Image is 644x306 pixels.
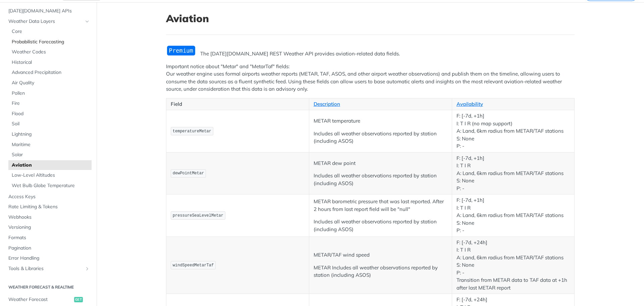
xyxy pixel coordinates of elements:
a: Maritime [8,140,92,150]
a: Weather Forecastget [5,295,92,305]
a: Historical [8,57,92,68]
a: Rate Limiting & Tokens [5,202,92,212]
a: Description [314,101,340,107]
span: Historical [12,59,90,66]
a: Probabilistic Forecasting [8,37,92,47]
span: Webhooks [8,214,90,221]
span: dewPointMetar [173,171,204,176]
a: Wet Bulb Globe Temperature [8,181,92,191]
span: Maritime [12,141,90,148]
span: Flood [12,111,90,117]
button: Hide subpages for Weather Data Layers [85,19,90,24]
span: Pollen [12,90,90,97]
a: Pollen [8,88,92,98]
span: Probabilistic Forecasting [12,39,90,45]
span: Rate Limiting & Tokens [8,204,90,210]
span: [DATE][DOMAIN_NAME] APIs [8,8,90,14]
span: pressureSeaLevelMetar [173,213,223,218]
span: Access Keys [8,193,90,200]
a: Formats [5,233,92,243]
span: Aviation [12,162,90,169]
a: Flood [8,109,92,119]
p: F: [-7d, +1h] I: T I R A: Land, 6km radius from METAR/TAF stations S: None P: - [457,196,570,234]
h2: Weather Forecast & realtime [5,284,92,290]
span: Air Quality [12,80,90,86]
span: Weather Data Layers [8,18,83,25]
span: temperatureMetar [173,129,211,134]
span: Core [12,28,90,35]
p: F: [-7d, +1h] I: T I R (no map support) A: Land, 6km radius from METAR/TAF stations S: None P: - [457,112,570,150]
a: Lightning [8,129,92,139]
p: METAR/TAF wind speed [314,251,447,259]
p: METAR temperature [314,117,447,125]
span: Pagination [8,245,90,252]
span: Soil [12,121,90,127]
a: Aviation [8,160,92,170]
span: Lightning [12,131,90,138]
a: Low-Level Altitudes [8,170,92,180]
span: windSpeedMetarTaf [173,263,214,268]
a: Soil [8,119,92,129]
a: Versioning [5,222,92,232]
span: Solar [12,151,90,158]
p: Includes all weather observations reported by station (including ASOS) [314,130,447,145]
span: Weather Forecast [8,296,72,303]
span: get [74,297,83,302]
a: Air Quality [8,78,92,88]
a: Solar [8,150,92,160]
a: Fire [8,98,92,108]
p: F: [-7d, +24h] I: T I R A: Land, 6km radius from METAR/TAF stations S: None P: - Transition from ... [457,239,570,292]
p: Includes all weather observations reported by station (including ASOS) [314,172,447,187]
a: Core [8,27,92,37]
p: Important notice about "Metar" and "MetarTaf" fields: Our weather engine uses formal airports wea... [166,63,575,93]
p: METAR barometric pressure that was last reported. After 2 hours from last report field will be "n... [314,198,447,213]
a: Webhooks [5,212,92,222]
p: METAR dew point [314,160,447,167]
a: Tools & LibrariesShow subpages for Tools & Libraries [5,264,92,274]
span: Formats [8,234,90,241]
a: Access Keys [5,192,92,202]
span: Error Handling [8,255,90,262]
span: Versioning [8,224,90,231]
button: Show subpages for Tools & Libraries [85,266,90,271]
a: Weather Data LayersHide subpages for Weather Data Layers [5,16,92,27]
h1: Aviation [166,12,575,25]
span: Fire [12,100,90,107]
p: The [DATE][DOMAIN_NAME] REST Weather API provides aviation-related data fields. [166,50,575,58]
span: Low-Level Altitudes [12,172,90,179]
span: Wet Bulb Globe Temperature [12,182,90,189]
a: Pagination [5,243,92,253]
p: F: [-7d, +1h] I: T I R A: Land, 6km radius from METAR/TAF stations S: None P: - [457,155,570,192]
p: Field [171,100,305,108]
a: Advanced Precipitation [8,68,92,78]
span: Weather Codes [12,49,90,55]
a: Weather Codes [8,47,92,57]
span: Tools & Libraries [8,265,83,272]
a: Error Handling [5,253,92,263]
a: [DATE][DOMAIN_NAME] APIs [5,6,92,16]
p: Includes all weather observations reported by station (including ASOS) [314,218,447,233]
p: METAR Includes all weather observations reported by station (including ASOS) [314,264,447,279]
a: Availability [457,101,483,107]
span: Advanced Precipitation [12,69,90,76]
